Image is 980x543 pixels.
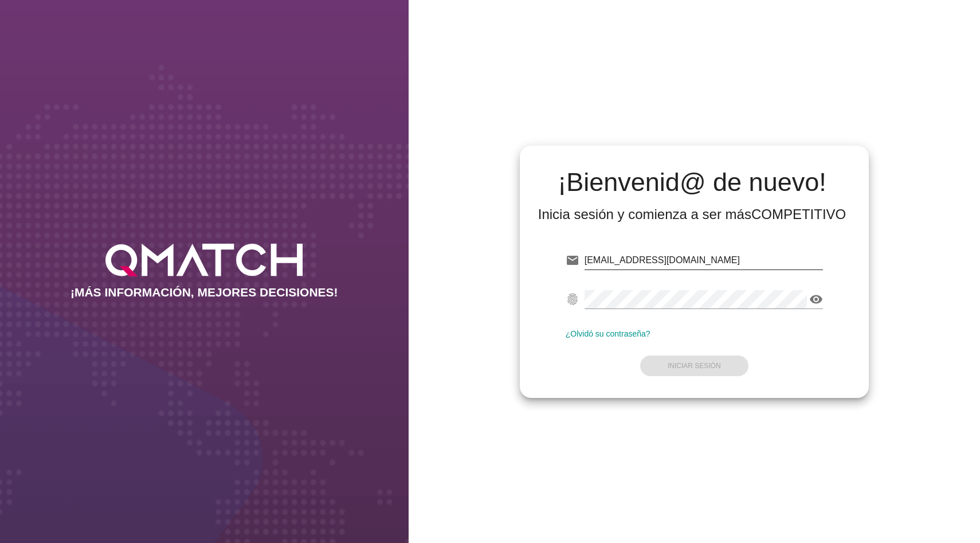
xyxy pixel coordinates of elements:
input: E-mail [585,251,823,269]
div: Inicia sesión y comienza a ser más [538,205,846,224]
i: fingerprint [566,292,579,306]
i: email [566,253,579,267]
h2: ¡MÁS INFORMACIÓN, MEJORES DECISIONES! [70,286,338,299]
a: ¿Olvidó su contraseña? [566,329,650,338]
strong: COMPETITIVO [751,206,846,222]
i: visibility [809,292,823,306]
h2: ¡Bienvenid@ de nuevo! [538,169,846,196]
